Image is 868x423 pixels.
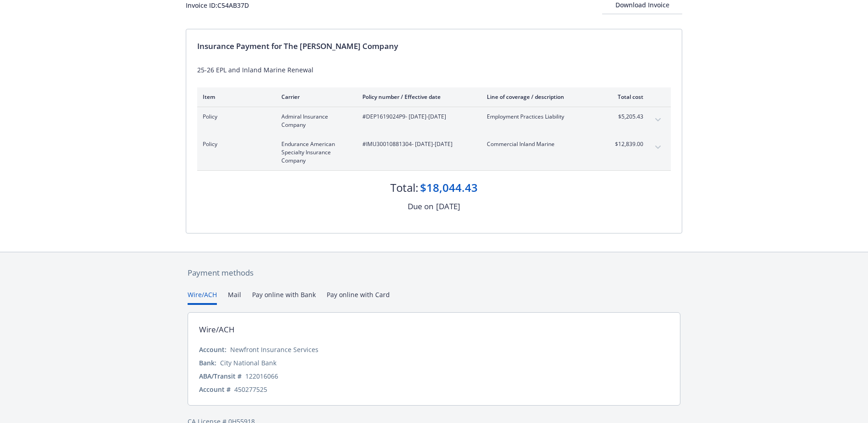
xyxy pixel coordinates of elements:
[609,113,643,121] span: $5,205.43
[281,140,348,165] span: Endurance American Specialty Insurance Company
[199,324,235,336] div: Wire/ACH
[487,113,594,121] span: Employment Practices Liability
[203,93,267,101] div: Item
[651,140,665,155] button: expand content
[199,385,231,394] div: Account #
[252,290,316,305] button: Pay online with Bank
[281,113,348,129] span: Admiral Insurance Company
[609,140,643,148] span: $12,839.00
[362,140,472,148] span: #IMU30010881304 - [DATE]-[DATE]
[436,201,460,212] div: [DATE]
[408,201,433,212] div: Due on
[390,180,418,195] div: Total:
[220,358,276,368] div: City National Bank
[188,290,217,305] button: Wire/ACH
[197,40,671,52] div: Insurance Payment for The [PERSON_NAME] Company
[487,140,594,148] span: Commercial Inland Marine
[651,113,665,127] button: expand content
[362,93,472,101] div: Policy number / Effective date
[228,290,241,305] button: Mail
[199,345,226,354] div: Account:
[234,385,267,394] div: 450277525
[199,371,242,381] div: ABA/Transit #
[203,113,267,121] span: Policy
[420,180,478,195] div: $18,044.43
[362,113,472,121] span: #DEP1619024P9 - [DATE]-[DATE]
[199,358,216,368] div: Bank:
[245,371,278,381] div: 122016066
[197,65,671,75] div: 25-26 EPL and Inland Marine Renewal
[487,93,594,101] div: Line of coverage / description
[327,290,390,305] button: Pay online with Card
[188,267,680,279] div: Payment methods
[197,107,671,135] div: PolicyAdmiral Insurance Company#DEP1619024P9- [DATE]-[DATE]Employment Practices Liability$5,205.4...
[203,140,267,148] span: Policy
[230,345,318,354] div: Newfront Insurance Services
[609,93,643,101] div: Total cost
[197,135,671,170] div: PolicyEndurance American Specialty Insurance Company#IMU30010881304- [DATE]-[DATE]Commercial Inla...
[186,0,249,10] div: Invoice ID: C54AB37D
[281,93,348,101] div: Carrier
